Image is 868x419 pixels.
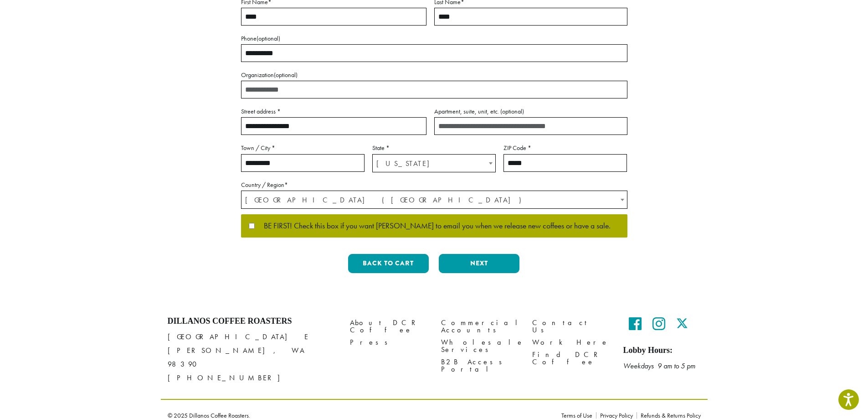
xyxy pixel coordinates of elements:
[596,412,637,419] a: Privacy Policy
[168,330,336,385] p: [GEOGRAPHIC_DATA] E [PERSON_NAME], WA 98390 [PHONE_NUMBER]
[168,316,336,326] h4: Dillanos Coffee Roasters
[241,191,627,209] span: Country / Region
[532,316,610,336] a: Contact Us
[441,336,519,356] a: Wholesale Services
[249,223,255,229] input: BE FIRST! Check this box if you want [PERSON_NAME] to email you when we release new coffees or ha...
[532,336,610,349] a: Work Here
[561,412,596,419] a: Terms of Use
[168,412,548,419] p: © 2025 Dillanos Coffee Roasters.
[503,142,627,154] label: ZIP Code
[241,191,627,209] span: United States (US)
[532,349,610,368] a: Find DCR Coffee
[372,142,496,154] label: State
[623,361,695,371] em: Weekdays 9 am to 5 pm
[350,316,427,336] a: About DCR Coffee
[348,254,429,273] button: Back to cart
[500,107,524,115] span: (optional)
[241,142,365,154] label: Town / City
[241,106,426,117] label: Street address
[441,316,519,336] a: Commercial Accounts
[637,412,701,419] a: Refunds & Returns Policy
[372,154,496,172] span: State
[257,34,280,42] span: (optional)
[441,356,519,376] a: B2B Access Portal
[255,222,611,230] span: BE FIRST! Check this box if you want [PERSON_NAME] to email you when we release new coffees or ha...
[274,71,298,79] span: (optional)
[350,336,427,349] a: Press
[434,106,627,117] label: Apartment, suite, unit, etc.
[241,69,627,81] label: Organization
[439,254,519,273] button: Next
[623,346,701,356] h5: Lobby Hours:
[373,155,495,172] span: Washington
